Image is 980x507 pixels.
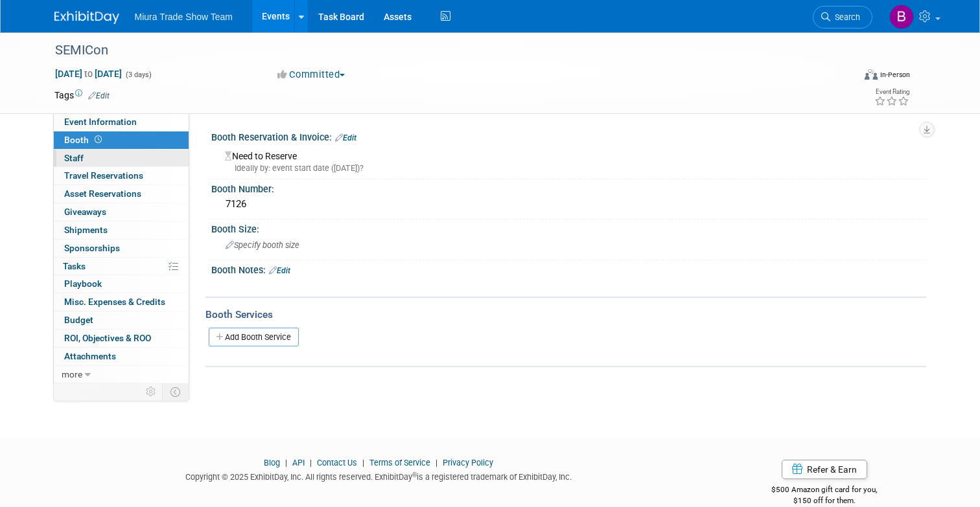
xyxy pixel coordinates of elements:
span: Specify booth size [226,240,299,250]
span: more [62,369,82,379]
a: Terms of Service [369,458,430,468]
div: Ideally by: event start date ([DATE])? [225,163,916,174]
span: Event Information [64,117,137,127]
a: Giveaways [54,203,189,221]
div: Booth Size: [211,220,926,236]
span: Search [830,12,860,22]
a: Asset Reservations [54,185,189,203]
div: 7126 [221,194,916,214]
a: Booth [54,131,189,149]
span: Budget [64,315,93,325]
span: | [307,458,315,468]
span: | [359,458,367,468]
span: [DATE] [DATE] [54,68,122,80]
a: ROI, Objectives & ROO [54,330,189,347]
div: $150 off for them. [723,495,926,506]
a: Travel Reservations [54,167,189,185]
a: Budget [54,311,189,329]
div: Booth Number: [211,179,926,196]
a: Edit [269,266,290,275]
div: In-Person [880,70,910,80]
img: ExhibitDay [54,11,119,24]
div: Booth Services [205,308,926,322]
a: Sponsorships [54,240,189,257]
div: Booth Notes: [211,260,926,277]
div: Booth Reservation & Invoice: [211,128,926,144]
td: Toggle Event Tabs [162,383,189,400]
span: Booth not reserved yet [92,135,104,144]
a: Edit [88,91,110,100]
span: | [282,458,290,468]
a: API [292,458,305,468]
button: Committed [273,68,350,82]
a: Shipments [54,221,189,239]
span: Miura Trade Show Team [135,12,233,22]
div: Need to Reserve [221,146,916,174]
a: Attachments [54,348,189,365]
span: Misc. Expenses & Credits [64,297,165,307]
img: Brittany Jordan [889,5,914,29]
span: | [432,458,441,468]
div: Copyright © 2025 ExhibitDay, Inc. All rights reserved. ExhibitDay is a registered trademark of Ex... [54,468,703,483]
a: Search [813,6,872,28]
img: Format-Inperson.png [865,69,878,80]
span: Sponsorships [64,243,120,253]
a: more [54,366,189,383]
span: Booth [64,135,104,145]
a: Event Information [54,113,189,131]
div: Event Format [784,67,910,87]
span: Giveaways [64,207,106,217]
span: Staff [64,153,84,163]
div: Event Rating [874,89,909,95]
div: $500 Amazon gift card for you, [723,476,926,506]
a: Blog [264,458,280,468]
a: Refer & Earn [782,460,867,479]
a: Misc. Expenses & Credits [54,293,189,311]
a: Contact Us [317,458,357,468]
a: Privacy Policy [443,458,493,468]
span: Shipments [64,225,108,235]
span: Attachments [64,351,116,361]
a: Add Booth Service [209,328,299,346]
span: Asset Reservations [64,188,141,199]
span: Playbook [64,278,102,289]
a: Tasks [54,258,189,275]
a: Playbook [54,275,189,293]
span: to [82,69,95,79]
span: Travel Reservations [64,170,143,181]
span: Tasks [63,261,86,271]
span: (3 days) [124,71,152,79]
a: Staff [54,150,189,167]
a: Edit [335,133,356,142]
span: ROI, Objectives & ROO [64,333,151,343]
div: SEMICon [51,39,837,62]
sup: ® [412,471,417,479]
td: Personalize Event Tab Strip [140,383,163,400]
td: Tags [54,89,110,102]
